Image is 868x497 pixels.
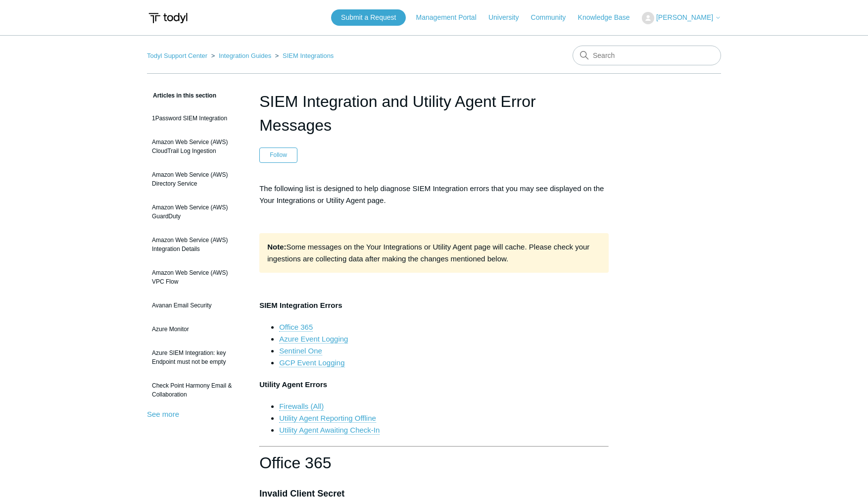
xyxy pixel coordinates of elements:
[147,320,244,339] a: Azure Monitor
[259,148,297,162] button: Follow Article
[219,52,271,59] a: Integration Guides
[259,233,609,273] div: Some messages on the Your Integrations or Utility Agent page will cache. Please check your ingest...
[147,92,216,99] span: Articles in this section
[279,426,380,435] a: Utility Agent Awaiting Check-In
[259,183,609,206] p: The following list is designed to help diagnose SIEM Integration errors that you may see displaye...
[147,52,207,59] a: Todyl Support Center
[147,9,189,27] img: Todyl Support Center Help Center home page
[147,263,244,291] a: Amazon Web Service (AWS) VPC Flow
[279,358,344,367] a: GCP Event Logging
[416,12,486,23] a: Management Portal
[147,133,244,160] a: Amazon Web Service (AWS) CloudTrail Log Ingestion
[259,380,327,389] strong: Utility Agent Errors
[279,414,376,423] a: Utility Agent Reporting Offline
[147,52,209,59] li: Todyl Support Center
[656,13,713,21] span: [PERSON_NAME]
[283,52,334,59] a: SIEM Integrations
[279,347,322,355] a: Sentinel One
[267,243,286,251] strong: Note:
[147,410,179,418] a: See more
[147,296,244,315] a: Avanan Email Security
[279,323,313,332] a: Office 365
[573,46,721,65] input: Search
[147,231,244,258] a: Amazon Web Service (AWS) Integration Details
[147,198,244,226] a: Amazon Web Service (AWS) GuardDuty
[147,109,244,128] a: 1Password SIEM Integration
[531,12,576,23] a: Community
[578,12,640,23] a: Knowledge Base
[488,12,529,23] a: University
[273,52,334,59] li: SIEM Integrations
[279,402,324,411] a: Firewalls (All)
[147,376,244,404] a: Check Point Harmony Email & Collaboration
[642,12,721,24] button: [PERSON_NAME]
[259,301,342,309] strong: SIEM Integration Errors
[259,90,609,137] h1: SIEM Integration and Utility Agent Error Messages
[209,52,273,59] li: Integration Guides
[259,450,609,476] h1: Office 365
[147,165,244,193] a: Amazon Web Service (AWS) Directory Service
[331,9,406,26] a: Submit a Request
[279,335,348,344] a: Azure Event Logging
[147,344,244,371] a: Azure SIEM Integration: key Endpoint must not be empty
